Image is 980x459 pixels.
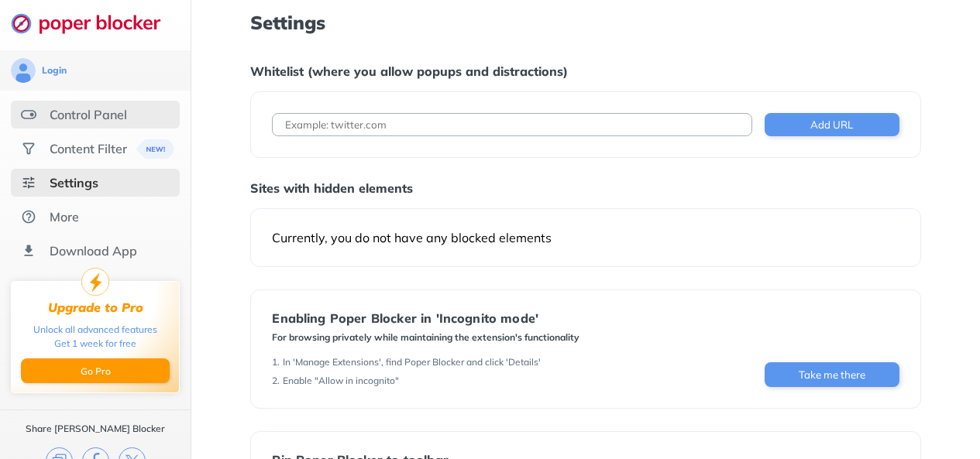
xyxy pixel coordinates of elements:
div: In 'Manage Extensions', find Poper Blocker and click 'Details' [283,356,541,368]
div: Whitelist (where you allow popups and distractions) [250,63,920,79]
div: 1 . [272,356,280,368]
h1: Settings [250,12,920,33]
img: logo-webpage.svg [11,12,177,34]
div: Get 1 week for free [54,337,136,351]
div: Currently, you do not have any blocked elements [272,230,899,245]
div: Unlock all advanced features [33,323,157,337]
div: 2 . [272,375,280,387]
div: Upgrade to Pro [48,300,143,315]
div: Enable "Allow in incognito" [283,375,399,387]
div: For browsing privately while maintaining the extension's functionality [272,331,579,344]
div: Sites with hidden elements [250,180,920,196]
img: settings-selected.svg [21,175,36,190]
div: Content Filter [50,141,127,156]
img: social.svg [21,141,36,156]
input: Example: twitter.com [272,113,751,136]
div: Settings [50,175,98,190]
button: Add URL [765,113,899,136]
div: More [50,209,79,224]
img: about.svg [21,209,36,224]
img: features.svg [21,107,36,122]
div: Control Panel [50,107,127,122]
img: upgrade-to-pro.svg [81,268,109,296]
button: Take me there [765,362,899,387]
img: download-app.svg [21,243,36,259]
img: avatar.svg [11,58,36,83]
div: Download App [50,243,137,259]
div: Enabling Poper Blocker in 'Incognito mode' [272,311,579,325]
div: Share [PERSON_NAME] Blocker [26,423,165,435]
button: Go Pro [21,358,170,383]
img: menuBanner.svg [132,139,170,159]
div: Login [42,64,67,77]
